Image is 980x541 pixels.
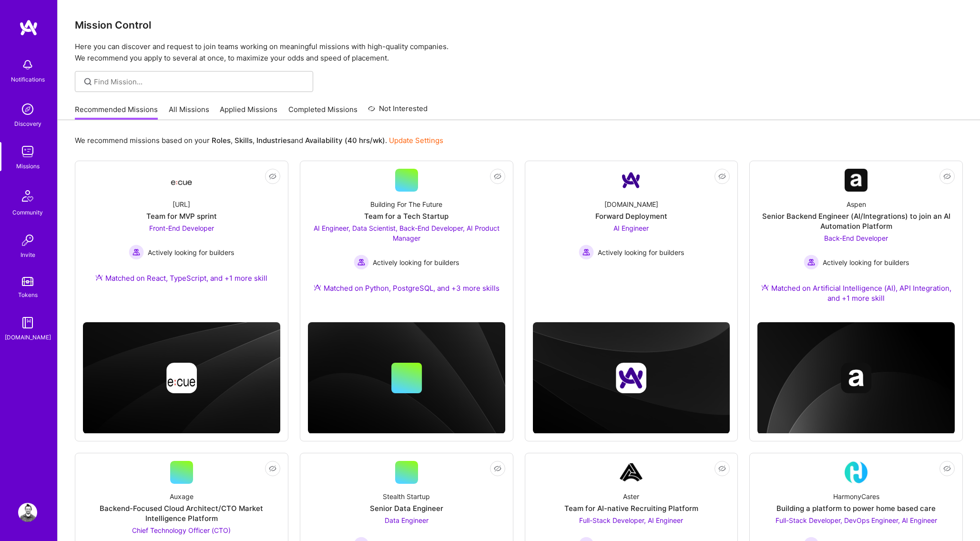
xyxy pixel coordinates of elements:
div: Forward Deployment [595,211,667,221]
span: Front-End Developer [149,224,214,232]
div: Matched on React, TypeScript, and +1 more skill [95,273,267,283]
div: Community [12,207,43,217]
span: AI Engineer, Data Scientist, Back-End Developer, AI Product Manager [314,224,500,242]
div: Senior Backend Engineer (AI/Integrations) to join an AI Automation Platform [757,211,955,231]
input: Find Mission... [94,77,306,87]
span: Full-Stack Developer, AI Engineer [579,516,683,524]
img: guide book [18,313,37,332]
div: Tokens [18,290,38,300]
img: Company Logo [845,169,868,192]
span: Actively looking for builders [148,247,234,257]
img: Actively looking for builders [129,245,144,260]
div: Invite [20,250,35,260]
i: icon EyeClosed [494,173,501,180]
img: Actively looking for builders [804,255,819,270]
div: Senior Data Engineer [370,503,443,513]
div: [DOMAIN_NAME] [604,199,658,209]
div: Matched on Python, PostgreSQL, and +3 more skills [314,283,500,293]
div: Team for MVP sprint [146,211,217,221]
i: icon EyeClosed [943,173,951,180]
img: Actively looking for builders [579,245,594,260]
p: Here you can discover and request to join teams working on meaningful missions with high-quality ... [75,41,963,64]
p: We recommend missions based on your , , and . [75,135,443,145]
div: Matched on Artificial Intelligence (AI), API Integration, and +1 more skill [757,283,955,303]
img: tokens [22,277,33,286]
a: Company LogoAspenSenior Backend Engineer (AI/Integrations) to join an AI Automation PlatformBack-... [757,169,955,315]
b: Availability (40 hrs/wk) [305,136,385,145]
a: Company Logo[URL]Team for MVP sprintFront-End Developer Actively looking for buildersActively loo... [83,169,280,297]
span: Actively looking for builders [823,257,909,267]
b: Skills [235,136,253,145]
img: logo [19,19,38,36]
div: Aspen [847,199,866,209]
img: User Avatar [18,503,37,522]
a: User Avatar [16,503,40,522]
div: Building a platform to power home based care [776,503,936,513]
a: Building For The FutureTeam for a Tech StartupAI Engineer, Data Scientist, Back-End Developer, AI... [308,169,505,305]
div: Building For The Future [370,199,442,209]
div: [URL] [173,199,190,209]
img: Ateam Purple Icon [95,274,103,281]
i: icon EyeClosed [718,465,726,472]
img: Company logo [841,363,871,393]
img: bell [18,55,37,74]
div: Stealth Startup [383,491,430,501]
img: Company logo [616,363,646,393]
img: cover [83,322,280,434]
a: Not Interested [368,103,428,120]
b: Roles [212,136,231,145]
img: Company logo [166,363,197,393]
div: Discovery [14,119,41,129]
span: Full-Stack Developer, DevOps Engineer, AI Engineer [776,516,937,524]
img: cover [533,322,730,434]
span: AI Engineer [613,224,649,232]
a: All Missions [169,104,209,120]
a: Company Logo[DOMAIN_NAME]Forward DeploymentAI Engineer Actively looking for buildersActively look... [533,169,730,297]
h3: Mission Control [75,19,963,31]
img: Company Logo [845,461,868,484]
img: Company Logo [170,172,193,189]
span: Back-End Developer [824,234,888,242]
img: discovery [18,100,37,119]
img: Company Logo [620,461,643,484]
i: icon EyeClosed [943,465,951,472]
i: icon EyeClosed [269,173,276,180]
a: Applied Missions [220,104,277,120]
i: icon EyeClosed [494,465,501,472]
a: Completed Missions [288,104,357,120]
div: Team for AI-native Recruiting Platform [564,503,698,513]
i: icon EyeClosed [718,173,726,180]
div: Auxage [170,491,194,501]
div: HarmonyCares [833,491,879,501]
div: Backend-Focused Cloud Architect/CTO Market Intelligence Platform [83,503,280,523]
span: Data Engineer [385,516,429,524]
img: Company Logo [620,169,643,192]
span: Chief Technology Officer (CTO) [132,526,231,534]
img: Ateam Purple Icon [314,284,321,291]
img: Invite [18,231,37,250]
img: teamwork [18,142,37,161]
i: icon EyeClosed [269,465,276,472]
span: Actively looking for builders [373,257,459,267]
div: Missions [16,161,40,171]
i: icon SearchGrey [82,76,93,87]
div: Aster [623,491,639,501]
img: Ateam Purple Icon [761,284,769,291]
a: Recommended Missions [75,104,158,120]
img: Community [16,184,39,207]
a: Update Settings [389,136,443,145]
img: Actively looking for builders [354,255,369,270]
div: [DOMAIN_NAME] [5,332,51,342]
span: Actively looking for builders [598,247,684,257]
div: Team for a Tech Startup [364,211,449,221]
div: Notifications [11,74,45,84]
img: cover [308,322,505,434]
b: Industries [256,136,291,145]
img: cover [757,322,955,434]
